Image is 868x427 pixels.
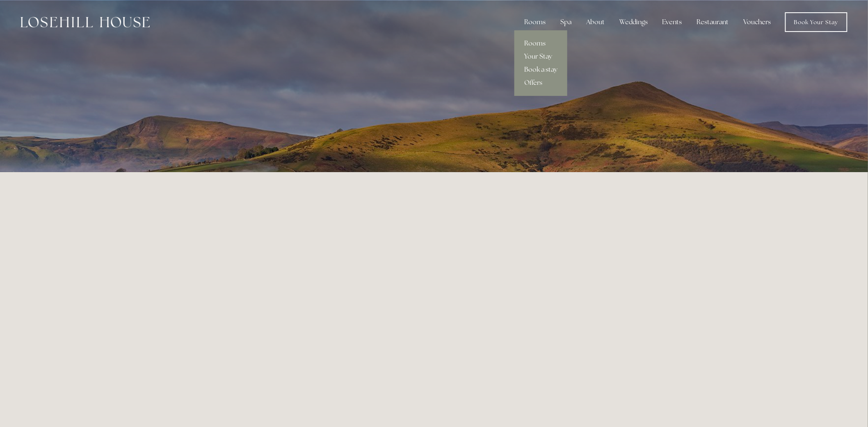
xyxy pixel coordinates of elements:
[656,14,689,30] div: Events
[580,14,611,30] div: About
[613,14,654,30] div: Weddings
[514,37,567,50] a: Rooms
[785,12,847,32] a: Book Your Stay
[690,14,736,30] div: Restaurant
[514,50,567,63] a: Your Stay
[514,76,567,89] a: Offers
[737,14,778,30] a: Vouchers
[554,14,578,30] div: Spa
[514,63,567,76] a: Book a stay
[518,14,552,30] div: Rooms
[21,17,150,27] img: Losehill House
